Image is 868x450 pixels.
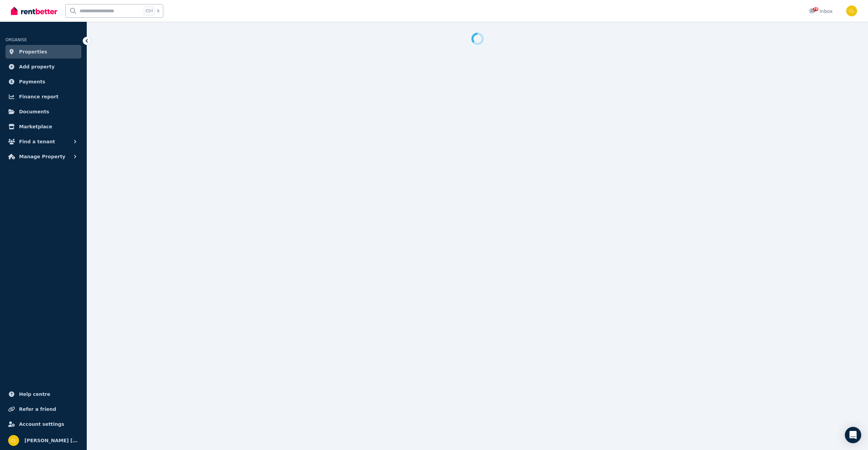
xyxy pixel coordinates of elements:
[11,6,57,16] img: RentBetter
[8,435,19,446] img: Campbell Lemmon
[5,60,81,74] a: Add property
[5,75,81,89] a: Payments
[5,387,81,401] a: Help centre
[19,390,50,398] span: Help centre
[19,420,64,428] span: Account settings
[846,5,857,16] img: Campbell Lemmon
[144,6,154,15] span: Ctrl
[5,135,81,148] button: Find a tenant
[5,120,81,133] a: Marketplace
[157,8,160,14] span: k
[5,150,81,163] button: Manage Property
[19,108,49,116] span: Documents
[19,63,55,71] span: Add property
[19,48,47,56] span: Properties
[5,105,81,118] a: Documents
[5,417,81,431] a: Account settings
[809,8,833,15] div: Inbox
[19,405,56,413] span: Refer a friend
[19,93,59,101] span: Finance report
[5,402,81,416] a: Refer a friend
[19,78,45,86] span: Payments
[19,123,52,131] span: Marketplace
[5,90,81,103] a: Finance report
[845,427,861,443] div: Open Intercom Messenger
[5,37,27,42] span: ORGANISE
[19,152,65,161] span: Manage Property
[5,45,81,59] a: Properties
[813,7,818,11] span: 79
[24,436,79,445] span: [PERSON_NAME] [PERSON_NAME]
[19,138,55,146] span: Find a tenant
